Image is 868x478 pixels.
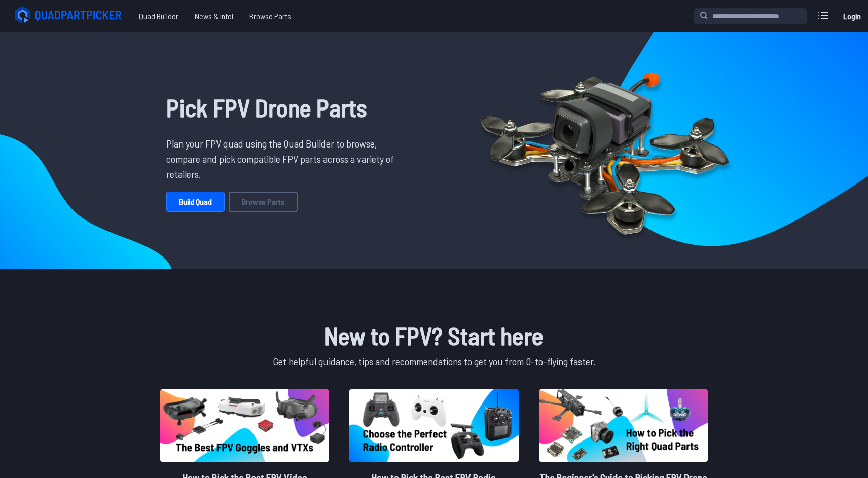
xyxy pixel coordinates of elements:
[349,389,518,462] img: image of post
[158,354,710,369] p: Get helpful guidance, tips and recommendations to get you from 0-to-flying faster.
[458,49,750,252] img: Quadcopter
[166,89,402,126] h1: Pick FPV Drone Parts
[539,389,708,462] img: image of post
[166,192,225,212] a: Build Quad
[160,389,329,462] img: image of post
[131,6,187,26] a: Quad Builder
[241,6,299,26] a: Browse Parts
[158,317,710,354] h1: New to FPV? Start here
[166,136,402,181] p: Plan your FPV quad using the Quad Builder to browse, compare and pick compatible FPV parts across...
[229,192,298,212] a: Browse Parts
[840,6,864,26] a: Login
[187,6,241,26] a: News & Intel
